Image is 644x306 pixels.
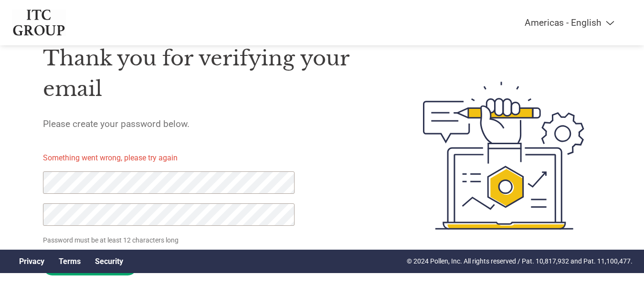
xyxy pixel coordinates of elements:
h1: Thank you for verifying your email [43,43,378,105]
a: Privacy [19,257,44,266]
h5: Please create your password below. [43,118,378,129]
a: Security [95,257,123,266]
p: © 2024 Pollen, Inc. All rights reserved / Pat. 10,817,932 and Pat. 11,100,477. [407,256,633,266]
p: Something went wrong, please try again [43,152,311,164]
p: Password must be at least 12 characters long [43,235,298,245]
img: ITC Group [12,10,66,36]
a: Terms [59,257,81,266]
img: create-password [406,29,602,282]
